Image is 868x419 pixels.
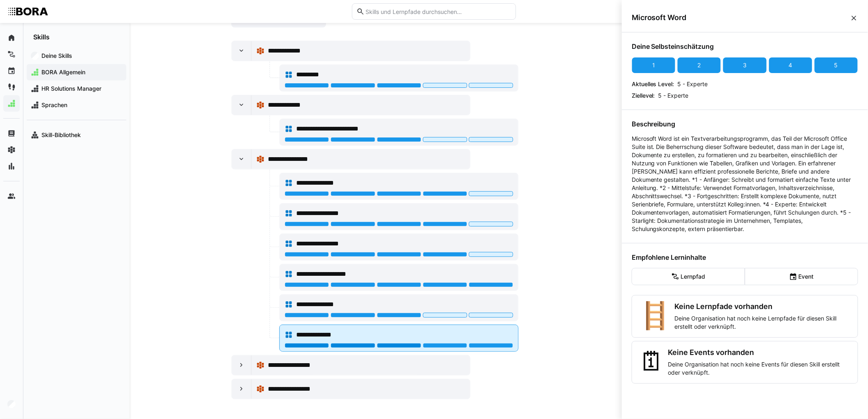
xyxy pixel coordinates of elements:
[675,302,851,311] h3: Keine Lernpfade vorhanden
[40,68,122,76] span: BORA Allgemein
[745,268,858,285] eds-button-option: Event
[632,135,858,233] p: Microsoft Word ist ein Textverarbeitungsprogramm, das Teil der Microsoft Office Suite ist. Die Be...
[632,13,850,22] span: Microsoft Word
[639,302,672,331] div: 🪜
[652,61,655,69] div: 1
[365,8,512,15] input: Skills und Lernpfade durchsuchen…
[658,92,689,100] p: 5 - Experte
[632,42,858,50] h4: Deine Selbsteinschätzung
[668,360,851,377] p: Deine Organisation hat noch keine Events für diesen Skill erstellt oder verknüpft.
[632,80,674,88] p: Aktuelles Level:
[675,314,851,331] p: Deine Organisation hat noch keine Lernpfade für diesen Skill erstellt oder verknüpft.
[698,61,701,69] div: 2
[743,61,747,69] div: 3
[40,85,122,93] span: HR Solutions Manager
[632,120,858,128] h4: Beschreibung
[632,268,745,285] eds-button-option: Lernpfad
[632,253,858,261] h4: Empfohlene Lerninhalte
[678,80,708,88] p: 5 - Experte
[40,101,122,109] span: Sprachen
[789,61,793,69] div: 4
[668,348,851,357] h3: Keine Events vorhanden
[834,61,838,69] div: 5
[632,92,655,100] p: Ziellevel:
[639,348,665,377] div: 🗓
